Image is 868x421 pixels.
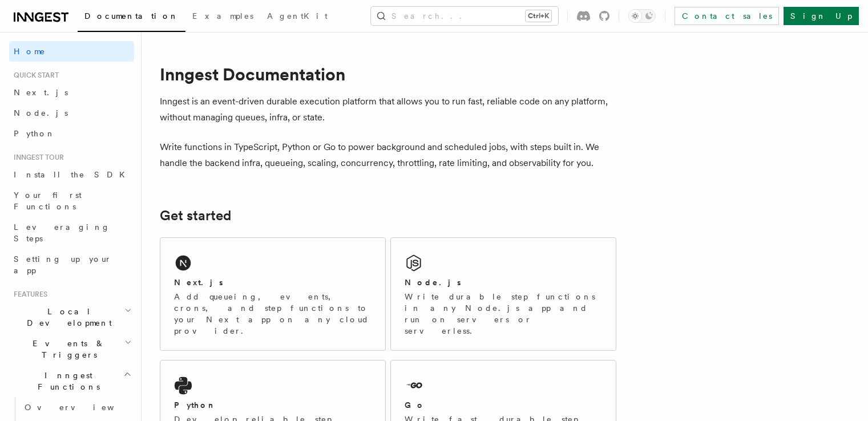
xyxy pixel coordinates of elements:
span: Features [9,290,47,299]
h2: Go [405,399,425,411]
kbd: Ctrl+K [526,10,551,22]
a: Node.jsWrite durable step functions in any Node.js app and run on servers or serverless. [390,237,616,351]
a: AgentKit [260,3,334,31]
a: Next.jsAdd queueing, events, crons, and step functions to your Next app on any cloud provider. [160,237,386,351]
p: Write functions in TypeScript, Python or Go to power background and scheduled jobs, with steps bu... [160,139,616,171]
a: Contact sales [675,7,779,25]
span: Next.js [14,88,68,97]
a: Documentation [78,3,185,32]
span: Examples [192,11,253,21]
span: Python [14,129,55,138]
button: Search...Ctrl+K [371,7,558,25]
button: Events & Triggers [9,333,134,365]
span: Documentation [84,11,179,21]
span: Your first Functions [14,191,82,211]
button: Toggle dark mode [628,9,656,23]
a: Setting up your app [9,249,134,281]
span: AgentKit [267,11,328,21]
h1: Inngest Documentation [160,64,616,84]
span: Leveraging Steps [14,222,110,243]
span: Node.js [14,108,68,118]
a: Your first Functions [9,185,134,217]
p: Add queueing, events, crons, and step functions to your Next app on any cloud provider. [174,291,372,337]
button: Inngest Functions [9,365,134,397]
a: Node.js [9,103,134,123]
span: Quick start [9,71,59,80]
span: Inngest Functions [9,370,123,392]
span: Home [14,46,46,57]
a: Get started [160,208,231,224]
button: Local Development [9,301,134,333]
a: Python [9,123,134,144]
a: Overview [20,397,134,418]
a: Leveraging Steps [9,217,134,249]
a: Examples [185,3,260,31]
span: Overview [25,403,142,412]
p: Write durable step functions in any Node.js app and run on servers or serverless. [405,291,602,337]
h2: Next.js [174,277,223,288]
span: Local Development [9,306,124,329]
span: Events & Triggers [9,338,124,361]
a: Install the SDK [9,164,134,185]
span: Inngest tour [9,153,64,162]
h2: Python [174,399,216,411]
a: Next.js [9,82,134,103]
h2: Node.js [405,277,461,288]
span: Setting up your app [14,254,112,275]
a: Home [9,41,134,62]
a: Sign Up [784,7,859,25]
p: Inngest is an event-driven durable execution platform that allows you to run fast, reliable code ... [160,94,616,126]
span: Install the SDK [14,170,132,179]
